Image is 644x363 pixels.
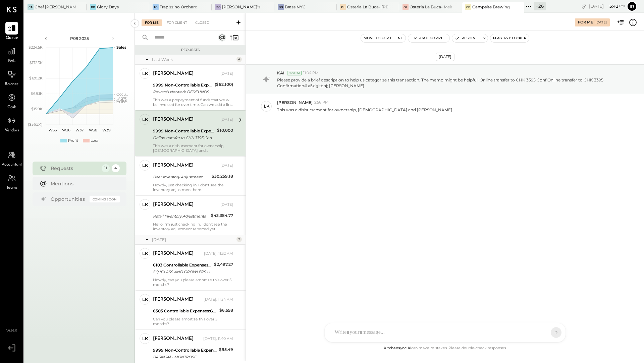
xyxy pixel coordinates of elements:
[153,143,233,153] div: This was a disbursement for ownership, [DEMOGRAPHIC_DATA] and [PERSON_NAME]
[30,60,43,65] text: $172.3K
[277,70,284,76] span: KAI
[264,103,269,109] div: LK
[361,34,406,42] button: Move to for client
[152,237,235,242] div: [DATE]
[142,201,148,208] div: LK
[285,4,306,10] div: Brass NYC
[287,71,302,75] div: System
[153,174,210,180] div: Beer Inventory Adjustment
[153,82,213,88] div: 9999 Non-Controllable Expenses:Other Income and Expenses:To Be Classified P&L
[220,71,233,76] div: [DATE]
[153,296,194,303] div: [PERSON_NAME]
[97,4,119,10] div: Glory Days
[116,98,127,103] text: OPEX
[29,45,43,50] text: $224.5K
[142,162,148,169] div: LK
[7,105,16,111] span: Cash
[627,1,637,12] button: Ir
[142,116,148,123] div: LK
[5,81,19,87] span: Balance
[220,202,233,207] div: [DATE]
[490,34,529,42] button: Flag as Blocker
[204,297,233,302] div: [DATE], 11:34 AM
[215,4,221,10] div: Mo
[152,57,235,62] div: Last Week
[160,4,198,10] div: Trapizzino Orchard
[163,19,191,26] div: For Client
[214,261,233,268] div: $2,497.27
[153,250,194,257] div: [PERSON_NAME]
[153,336,194,342] div: [PERSON_NAME]
[153,262,212,268] div: 6103 Controllable Expenses:Direct Operating Expenses:Glassware, [GEOGRAPHIC_DATA] & Flatware
[465,4,471,10] div: CB
[153,268,212,275] div: SQ *GLASS AND GROWLERS LL
[211,212,233,219] div: $43,384.77
[142,250,148,257] div: LK
[0,114,23,134] a: Vendors
[35,4,76,10] div: Chef [PERSON_NAME]'s Vineyard Restaurant
[153,354,217,360] div: BASIN 141 - MONTROSE
[0,91,23,111] a: Cash
[0,172,23,191] a: Teams
[102,164,110,172] div: 11
[303,70,319,76] span: 11:04 PM
[203,336,233,342] div: [DATE], 11:40 AM
[153,213,209,220] div: Retail Inventory Adjustments
[277,77,621,88] p: Please provide a brief description to help us categorize this transaction. The memo might be help...
[452,34,480,42] button: Resolve
[153,278,233,287] div: Howdy, can you please amortize this over 5 months?
[112,164,120,172] div: 4
[192,19,213,26] div: Closed
[91,138,98,143] div: Loss
[0,68,23,87] a: Balance
[220,163,233,168] div: [DATE]
[595,20,607,25] div: [DATE]
[153,116,194,123] div: [PERSON_NAME]
[402,4,409,10] div: OL
[578,20,593,25] div: For Me
[116,92,128,97] text: Occu...
[153,347,217,354] div: 9999 Non-Controllable Expenses:Other Income and Expenses:To Be Classified P&L
[102,128,110,132] text: W39
[153,201,194,208] div: [PERSON_NAME]
[6,35,18,41] span: Queue
[222,4,260,10] div: [PERSON_NAME]'s
[220,117,233,122] div: [DATE]
[153,70,194,77] div: [PERSON_NAME]
[51,180,116,187] div: Mentions
[278,4,284,10] div: BN
[49,128,57,132] text: W35
[28,4,34,10] div: CA
[219,346,233,353] div: $95.49
[204,251,233,256] div: [DATE], 11:32 AM
[29,76,43,80] text: $120.2K
[153,308,217,314] div: 6505 Controllable Expenses:General & Administrative Expenses:Accounting & Bookkeeping
[436,53,454,61] div: [DATE]
[153,128,215,134] div: 9999 Non-Controllable Expenses:Other Income and Expenses:To Be Classified P&L
[217,127,233,134] div: $10,000
[153,222,233,231] div: Hello, I'm just checking in. I don't see the inventory adjustment reported yet.
[153,134,215,141] div: Online transfer to CHK 3395 Conf Online transfer to CHK 3395 Confirmation# a5xigkbnj; [GEOGRAPHIC...
[153,4,159,10] div: TO
[51,196,86,202] div: Opportunities
[90,4,96,10] div: GD
[142,336,148,342] div: LK
[138,48,242,52] div: Requests
[28,122,43,127] text: ($36.2K)
[6,185,17,191] span: Teams
[410,4,451,10] div: Osteria La Buca- Melrose
[153,98,233,107] div: This was a prepayment of funds that we will be invoiced for over time. Can we add a line to the b...
[153,317,233,326] div: Can you please amortize this over 5 months?
[314,100,329,105] span: 2:56 PM
[142,296,148,303] div: LK
[31,91,43,96] text: $68.1K
[2,162,22,168] span: Accountant
[89,128,97,132] text: W38
[215,81,233,88] div: ($62,100)
[116,45,126,50] text: Sales
[0,45,23,64] a: P&L
[68,138,78,143] div: Profit
[589,3,625,9] div: [DATE]
[347,4,389,10] div: Osteria La Buca- [PERSON_NAME][GEOGRAPHIC_DATA]
[408,34,450,42] button: Re-Categorize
